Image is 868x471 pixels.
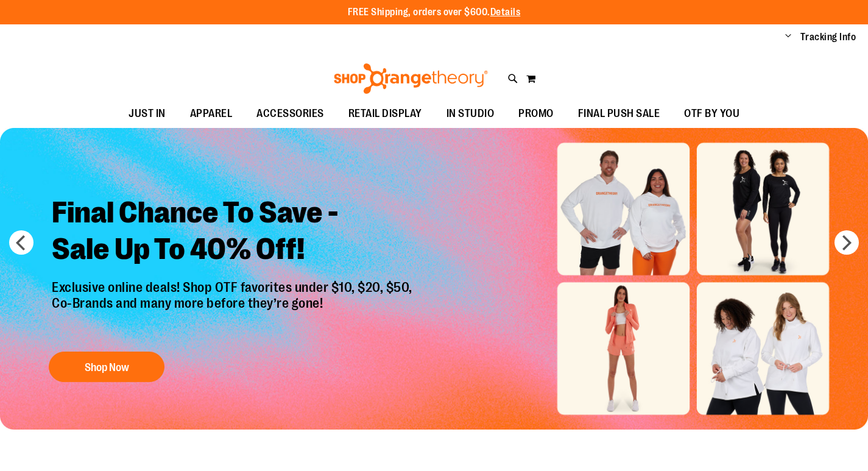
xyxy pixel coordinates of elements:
[256,100,324,127] span: ACCESSORIES
[578,100,660,127] span: FINAL PUSH SALE
[332,63,490,94] img: Shop Orangetheory
[684,100,739,127] span: OTF BY YOU
[49,352,164,382] button: Shop Now
[129,100,166,127] span: JUST IN
[43,185,425,280] h2: Final Chance To Save - Sale Up To 40% Off!
[518,100,554,127] span: PROMO
[834,230,859,255] button: next
[672,100,752,128] a: OTF BY YOU
[336,100,434,128] a: RETAIL DISPLAY
[434,100,507,128] a: IN STUDIO
[490,7,521,18] a: Details
[506,100,566,128] a: PROMO
[446,100,495,127] span: IN STUDIO
[178,100,245,128] a: APPAREL
[116,100,178,128] a: JUST IN
[800,30,856,44] a: Tracking Info
[566,100,672,128] a: FINAL PUSH SALE
[785,31,791,43] button: Account menu
[190,100,233,127] span: APPAREL
[43,280,425,339] p: Exclusive online deals! Shop OTF favorites under $10, $20, $50, Co-Brands and many more before th...
[348,5,521,19] p: FREE Shipping, orders over $600.
[244,100,336,128] a: ACCESSORIES
[348,100,422,127] span: RETAIL DISPLAY
[9,230,34,255] button: prev
[43,185,425,388] a: Final Chance To Save -Sale Up To 40% Off! Exclusive online deals! Shop OTF favorites under $10, $...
